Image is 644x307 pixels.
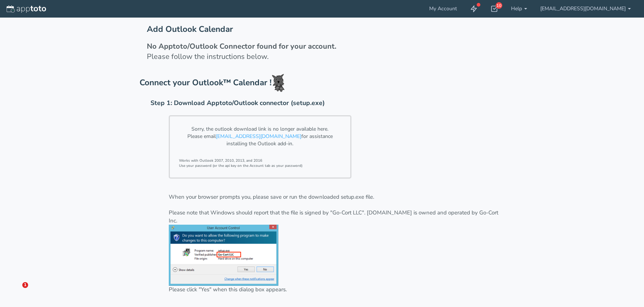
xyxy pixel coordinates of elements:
[150,190,505,304] div: When your browser prompts you, please save or run the downloaded setup.exe file. Please note that...
[147,25,498,34] h2: Add Outlook Calendar
[22,282,28,288] span: 1
[147,41,336,51] strong: No Apptoto/Outlook Connector found for your account.
[7,282,25,300] iframe: Intercom live chat
[7,5,46,13] img: logo-apptoto--white.svg
[216,133,301,140] a: [EMAIL_ADDRESS][DOMAIN_NAME]
[272,74,285,92] img: toto-small.png
[169,225,278,286] img: outlook_gocort.png
[140,74,505,92] h2: Connect your Outlook™ Calendar !
[150,100,505,106] h3: Step 1: Download Apptoto/Outlook connector (setup.exe)
[496,2,502,9] div: 10
[179,126,341,147] div: Sorry, the outlook download link is no longer available here. Please email for assistance install...
[169,115,351,179] div: Works with Outlook 2007, 2010, 2013, and 2016 Use your password (or the api key on the Account ta...
[147,52,407,62] p: Please follow the instructions below.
